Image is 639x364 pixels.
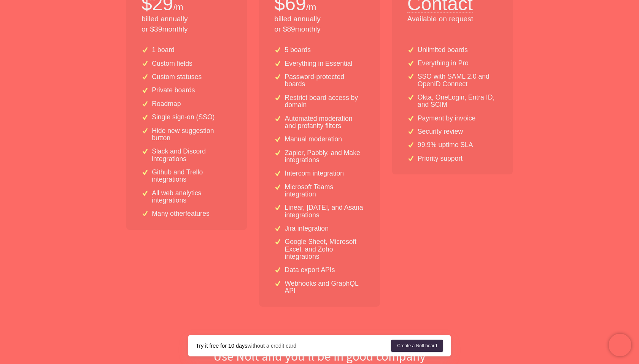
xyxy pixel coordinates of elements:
p: Everything in Pro [418,60,469,67]
iframe: Chatra live chat [609,334,631,356]
a: Create a Nolt board [391,340,443,352]
p: Manual moderation [285,136,342,143]
p: Password-protected boards [285,73,365,88]
p: /m [173,1,183,14]
p: Webhooks and GraphQL API [285,280,365,295]
p: Custom fields [152,60,192,67]
p: Hide new suggestion button [152,127,232,142]
p: Many other [152,210,210,217]
p: All web analytics integrations [152,190,232,204]
p: Data export APIs [285,266,335,274]
p: billed annually or $ 39 monthly [141,14,232,35]
p: Google Sheet, Microsoft Excel, and Zoho integrations [285,238,365,260]
p: Slack and Discord integrations [152,148,232,163]
p: Security review [418,128,463,135]
p: Roadmap [152,100,181,108]
p: Microsoft Teams integration [285,184,365,198]
p: Private boards [152,87,195,94]
p: Restrict board access by domain [285,94,365,109]
p: Everything in Essential [285,60,353,67]
p: Linear, [DATE], and Asana integrations [285,204,365,219]
p: Available on request [407,14,498,24]
p: Intercom integration [285,170,344,177]
p: billed annually or $ 89 monthly [274,14,364,35]
p: Custom statuses [152,73,202,81]
div: without a credit card [196,342,391,350]
p: Payment by invoice [418,115,476,122]
p: Jira integration [285,225,329,232]
p: /m [306,1,316,14]
p: Automated moderation and profanity filters [285,115,365,130]
p: 5 boards [285,46,311,54]
p: SSO with SAML 2.0 and OpenID Connect [418,73,498,88]
p: Unlimited boards [418,46,468,54]
strong: Try it free for 10 days [196,343,247,349]
p: 1 board [152,46,175,54]
p: 99.9% uptime SLA [418,141,473,149]
p: Single sign-on (SSO) [152,114,215,121]
p: Okta, OneLogin, Entra ID, and SCIM [418,94,498,109]
p: Github and Trello integrations [152,169,232,184]
a: features [185,210,210,217]
p: Priority support [418,155,463,162]
p: Zapier, Pabbly, and Make integrations [285,149,365,164]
